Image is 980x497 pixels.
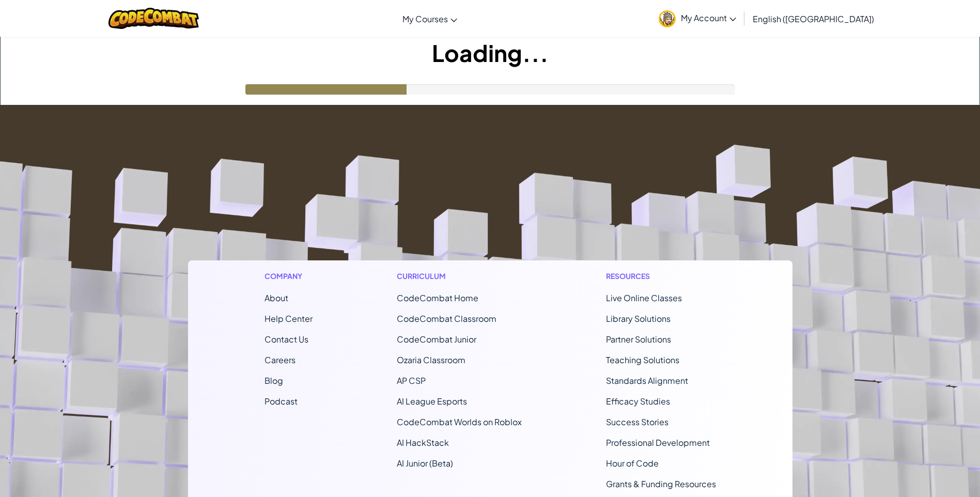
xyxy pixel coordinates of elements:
a: English ([GEOGRAPHIC_DATA]) [748,5,879,33]
a: CodeCombat Classroom [397,313,496,324]
h1: Curriculum [397,271,522,282]
a: CodeCombat Junior [397,334,476,345]
a: Standards Alignment [606,375,688,386]
a: CodeCombat Worlds on Roblox [397,416,522,427]
a: Success Stories [606,416,668,427]
a: About [265,292,288,303]
h1: Resources [606,271,716,282]
a: Professional Development [606,437,710,448]
span: CodeCombat Home [397,292,478,303]
span: My Account [681,12,736,23]
a: Live Online Classes [606,292,682,303]
a: Blog [265,375,283,386]
a: Teaching Solutions [606,354,679,365]
a: AI Junior (Beta) [397,458,453,469]
a: Efficacy Studies [606,396,670,407]
a: AP CSP [397,375,426,386]
a: Grants & Funding Resources [606,478,716,489]
img: CodeCombat logo [108,8,199,29]
a: Help Center [265,313,313,324]
a: My Courses [397,5,462,33]
a: AI HackStack [397,437,449,448]
span: English ([GEOGRAPHIC_DATA]) [753,13,874,24]
h1: Company [265,271,313,282]
a: AI League Esports [397,396,467,407]
a: Hour of Code [606,458,659,469]
a: Careers [265,354,295,365]
span: Contact Us [265,334,308,345]
h1: Loading... [1,37,979,69]
a: Podcast [265,396,298,407]
a: Library Solutions [606,313,671,324]
img: avatar [659,10,676,27]
a: Ozaria Classroom [397,354,465,365]
span: My Courses [402,13,448,24]
a: Partner Solutions [606,334,671,345]
a: My Account [654,2,741,35]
